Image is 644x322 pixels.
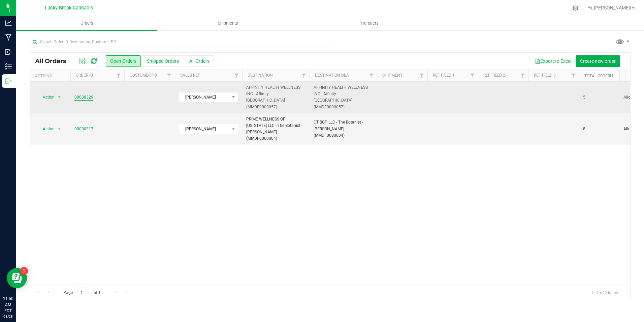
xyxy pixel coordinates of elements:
[77,288,89,298] input: 1
[517,70,528,81] a: Filter
[58,288,106,298] span: Page of 1
[625,73,639,78] a: Status
[179,124,229,134] span: [PERSON_NAME]
[530,55,576,67] button: Export to Excel
[71,20,102,26] span: Orders
[568,70,579,81] a: Filter
[366,70,377,81] a: Filter
[130,73,157,78] a: Customer PO
[246,84,305,110] span: AFFINITY HEALTH WELLNESS INC - Affinity - [GEOGRAPHIC_DATA] (MMDF0000057)
[433,73,455,78] a: Ref Field 1
[180,73,200,78] a: Sales Rep
[231,70,242,81] a: Filter
[583,94,585,101] span: 5
[20,267,28,275] iframe: Resource center unread badge
[5,63,12,70] inline-svg: Inventory
[45,5,93,11] span: Lucky Break Cannabis
[351,20,388,26] span: Transfers
[7,268,27,288] iframe: Resource center
[483,73,505,78] a: Ref Field 2
[298,70,310,81] a: Filter
[74,126,93,132] a: 00000317
[467,70,478,81] a: Filter
[5,49,12,55] inline-svg: Inbound
[142,55,183,67] button: Shipped Orders
[106,55,141,67] button: Open Orders
[315,73,349,78] a: Destination DBA
[382,73,402,78] a: Shipment
[5,78,12,84] inline-svg: Outbound
[37,92,55,102] span: Action
[3,314,13,319] p: 08/28
[580,58,616,64] span: Create new order
[76,73,93,78] a: Order ID
[571,5,580,11] div: Manage settings
[299,16,440,30] a: Transfers
[185,55,214,67] button: All Orders
[3,296,13,314] p: 11:50 AM EDT
[74,94,93,101] a: 00000329
[37,124,55,134] span: Action
[314,119,373,139] span: CT BGP, LLC - The Botanist - [PERSON_NAME] (MMDF0000004)
[314,84,373,110] span: AFFINITY HEALTH WELLNESS INC - Affinity - [GEOGRAPHIC_DATA] (MMDF0000057)
[248,73,273,78] a: Destination
[584,74,621,78] a: Total Orderlines
[586,288,623,298] span: 1 - 2 of 2 items
[5,34,12,41] inline-svg: Manufacturing
[416,70,427,81] a: Filter
[576,55,620,67] button: Create new order
[35,74,68,78] div: Actions
[113,70,124,81] a: Filter
[55,92,64,102] span: select
[534,73,556,78] a: Ref Field 3
[157,16,298,30] a: Shipments
[5,20,12,26] inline-svg: Analytics
[246,116,305,142] span: PRIME WELLNESS OF [US_STATE] LLC - The Botanist - [PERSON_NAME] (MMDF0000004)
[587,5,631,10] span: Hi, [PERSON_NAME]!
[16,16,157,30] a: Orders
[55,124,64,134] span: select
[164,70,175,81] a: Filter
[35,57,73,65] span: All Orders
[30,37,330,47] input: Search Order ID, Destination, Customer PO...
[209,20,247,26] span: Shipments
[583,126,585,132] span: 8
[179,92,229,102] span: [PERSON_NAME]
